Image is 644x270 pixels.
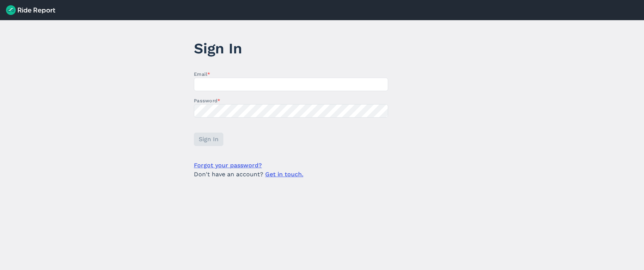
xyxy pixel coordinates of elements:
[194,161,262,170] a: Forgot your password?
[265,171,303,178] a: Get in touch.
[194,97,388,104] label: Password
[194,38,388,59] h1: Sign In
[194,133,223,146] button: Sign In
[199,135,219,144] span: Sign In
[194,71,388,78] label: Email
[194,170,303,179] span: Don't have an account?
[6,5,55,15] img: Ride Report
